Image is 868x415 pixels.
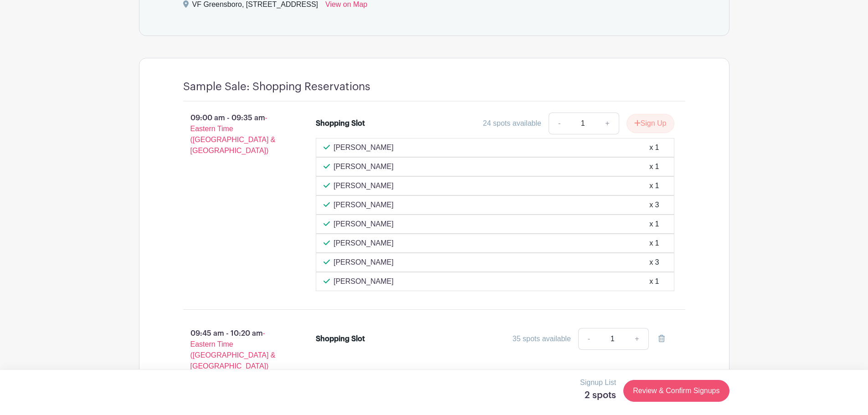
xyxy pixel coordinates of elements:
div: x 1 [649,180,659,191]
p: [PERSON_NAME] [334,238,394,249]
p: [PERSON_NAME] [334,200,394,210]
p: 09:45 am - 10:20 am [169,324,302,375]
p: 09:00 am - 09:35 am [169,109,302,160]
div: x 1 [649,161,659,172]
div: x 3 [649,200,659,210]
p: [PERSON_NAME] [334,257,394,268]
p: Signup List [580,377,616,388]
span: - Eastern Time ([GEOGRAPHIC_DATA] & [GEOGRAPHIC_DATA]) [190,114,276,154]
div: x 1 [649,238,659,249]
div: Shopping Slot [316,333,365,344]
h4: Sample Sale: Shopping Reservations [183,80,370,93]
button: Sign Up [627,114,674,133]
a: - [578,328,599,350]
h5: 2 spots [580,390,616,401]
div: Shopping Slot [316,118,365,129]
a: Review & Confirm Signups [623,380,729,402]
div: x 1 [649,142,659,153]
div: x 3 [649,257,659,268]
p: [PERSON_NAME] [334,219,394,230]
a: - [549,113,570,134]
div: x 1 [649,219,659,230]
div: 35 spots available [513,333,571,344]
p: [PERSON_NAME] [334,161,394,172]
p: [PERSON_NAME] [334,142,394,153]
p: [PERSON_NAME] [334,180,394,191]
p: [PERSON_NAME] [334,276,394,287]
div: x 1 [649,276,659,287]
a: + [596,113,619,134]
a: + [626,328,648,350]
div: 24 spots available [483,118,541,129]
